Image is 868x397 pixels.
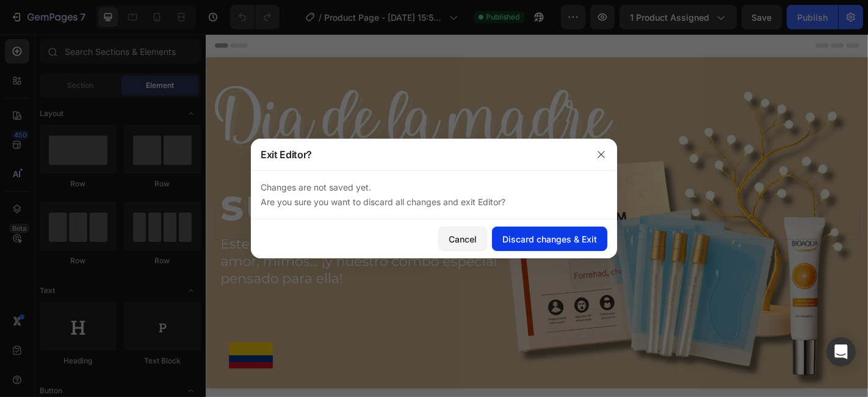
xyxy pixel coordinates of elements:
[261,147,312,162] p: Exit Editor?
[261,180,607,209] p: Changes are not saved yet. Are you sure you want to discard all changes and exit Editor?
[438,227,487,251] button: Cancel
[826,337,856,366] div: Open Intercom Messenger
[341,203,406,213] div: Drop element here
[449,233,477,246] div: Cancel
[492,227,607,251] button: Discard changes & Exit
[502,233,597,246] div: Discard changes & Exit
